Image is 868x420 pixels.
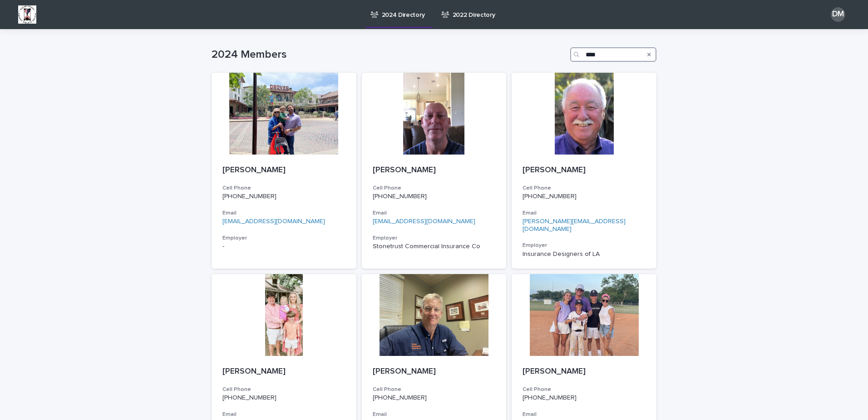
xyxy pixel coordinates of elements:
p: - [222,243,345,250]
input: Search [570,47,656,62]
h3: Email [373,411,496,418]
h3: Employer [373,235,496,242]
img: BsxibNoaTPe9uU9VL587 [18,5,36,24]
a: [PERSON_NAME][EMAIL_ADDRESS][DOMAIN_NAME] [523,218,626,232]
h3: Cell Phone [373,185,496,192]
h3: Employer [222,235,345,242]
p: [PERSON_NAME] [222,165,345,175]
a: [PERSON_NAME]Cell Phone[PHONE_NUMBER]Email[PERSON_NAME][EMAIL_ADDRESS][DOMAIN_NAME]EmployerInsura... [512,73,656,269]
p: [PERSON_NAME] [373,165,496,175]
h3: Cell Phone [222,185,345,192]
p: Insurance Designers of LA [523,250,646,258]
h1: 2024 Members [212,48,567,61]
a: [PHONE_NUMBER] [523,395,577,401]
a: [EMAIL_ADDRESS][DOMAIN_NAME] [222,218,325,225]
h3: Email [523,210,646,217]
a: [PHONE_NUMBER] [222,193,276,200]
h3: Email [373,210,496,217]
p: [PERSON_NAME] [373,367,496,377]
div: DM [831,7,845,22]
a: [PHONE_NUMBER] [373,395,427,401]
h3: Cell Phone [523,185,646,192]
p: Stonetrust Commercial Insurance Co [373,243,496,250]
a: [PHONE_NUMBER] [523,193,577,200]
h3: Cell Phone [222,386,345,393]
h3: Employer [523,242,646,249]
a: [PHONE_NUMBER] [222,395,276,401]
a: [PERSON_NAME]Cell Phone[PHONE_NUMBER]Email[EMAIL_ADDRESS][DOMAIN_NAME]Employer- [212,73,356,269]
p: [PERSON_NAME] [523,367,646,377]
h3: Email [222,210,345,217]
p: [PERSON_NAME] [523,165,646,175]
h3: Email [222,411,345,418]
h3: Cell Phone [373,386,496,393]
a: [PHONE_NUMBER] [373,193,427,200]
h3: Email [523,411,646,418]
h3: Cell Phone [523,386,646,393]
a: [PERSON_NAME]Cell Phone[PHONE_NUMBER]Email[EMAIL_ADDRESS][DOMAIN_NAME]EmployerStonetrust Commerci... [362,73,507,269]
a: [EMAIL_ADDRESS][DOMAIN_NAME] [373,218,475,225]
p: [PERSON_NAME] [222,367,345,377]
